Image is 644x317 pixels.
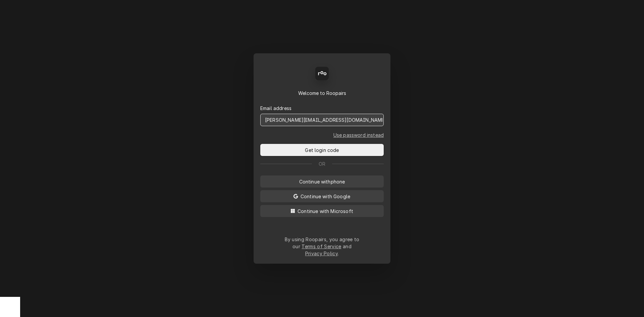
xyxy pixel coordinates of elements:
span: Get login code [304,147,340,154]
span: Continue with Google [299,193,352,200]
div: Or [260,160,384,167]
span: Continue with phone [298,178,346,185]
a: Privacy Policy [305,251,338,256]
button: Continue with Google [260,190,384,202]
a: Go to Email and password form [333,131,384,139]
button: Get login code [260,144,384,156]
span: Continue with Microsoft [296,208,355,215]
button: Continue with Microsoft [260,205,384,217]
label: Email address [260,105,291,112]
button: Continue withphone [260,175,384,188]
div: By using Roopairs, you agree to our and . [284,236,360,257]
a: Terms of Service [302,244,341,249]
div: Welcome to Roopairs [260,90,384,97]
input: email@mail.com [260,114,384,126]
